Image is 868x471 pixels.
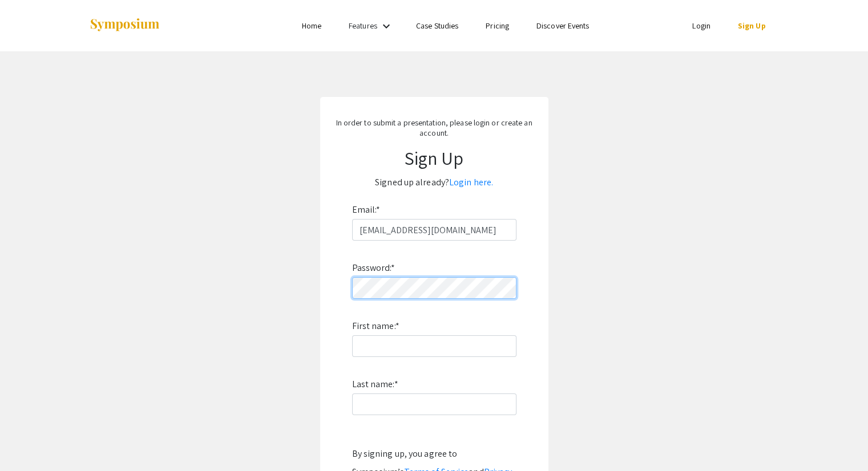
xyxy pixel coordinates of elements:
[332,117,537,138] p: In order to submit a presentation, please login or create an account.
[302,21,321,31] a: Home
[332,147,537,169] h1: Sign Up
[380,19,393,33] mat-icon: Expand Features list
[536,21,590,31] a: Discover Events
[486,21,509,31] a: Pricing
[352,375,398,393] label: Last name:
[89,18,160,33] img: Symposium by ForagerOne
[352,201,381,219] label: Email:
[332,173,537,192] p: Signed up already?
[349,21,377,31] a: Features
[9,420,49,462] iframe: Chat
[449,176,493,188] a: Login here.
[352,259,395,277] label: Password:
[738,21,766,31] a: Sign Up
[352,317,399,335] label: First name:
[416,21,458,31] a: Case Studies
[692,21,710,31] a: Login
